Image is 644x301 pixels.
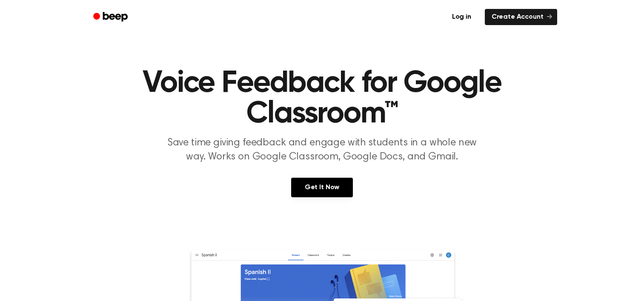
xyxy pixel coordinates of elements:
a: Create Account [485,9,557,25]
a: Log in [444,7,480,27]
a: Beep [87,9,135,26]
h1: Voice Feedback for Google Classroom™ [104,68,540,129]
a: Get It Now [291,178,353,197]
p: Save time giving feedback and engage with students in a whole new way. Works on Google Classroom,... [159,136,486,164]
